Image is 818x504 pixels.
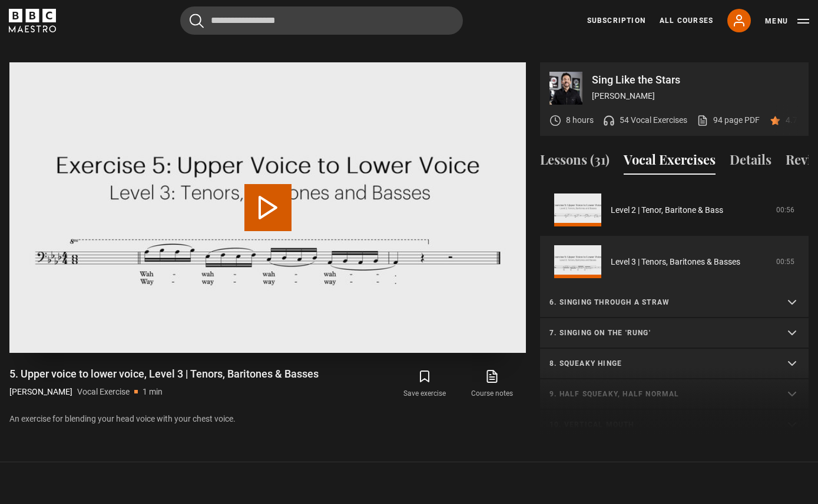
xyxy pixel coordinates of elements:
[143,386,163,398] p: 1 min
[9,62,526,352] video-js: Video Player
[77,386,130,398] p: Vocal Exercise
[9,9,56,32] svg: BBC Maestro
[9,413,526,425] p: An exercise for blending your head voice with your chest voice.
[540,318,809,349] summary: 7. Singing on the 'rung'
[611,204,723,216] a: Level 2 | Tenor, Baritone & Bass
[549,358,771,369] p: 8. Squeaky hinge
[540,150,610,175] button: Lessons (31)
[765,15,809,27] button: Toggle navigation
[697,114,760,126] a: 94 page PDF
[9,386,72,398] p: [PERSON_NAME]
[540,288,809,318] summary: 6. Singing through a straw
[660,15,713,26] a: All Courses
[566,114,594,126] p: 8 hours
[592,90,799,102] p: [PERSON_NAME]
[611,256,740,268] a: Level 3 | Tenors, Baritones & Basses
[244,184,292,231] button: Play Video
[592,75,799,85] p: Sing Like the Stars
[391,367,458,401] button: Save exercise
[730,150,771,175] button: Details
[624,150,716,175] button: Vocal Exercises
[549,297,771,308] p: 6. Singing through a straw
[9,367,319,381] h1: 5. Upper voice to lower voice, Level 3 | Tenors, Baritones & Basses
[587,15,645,26] a: Subscription
[459,367,526,401] a: Course notes
[180,6,463,35] input: Search
[190,14,204,28] button: Submit the search query
[549,328,771,338] p: 7. Singing on the 'rung'
[540,349,809,379] summary: 8. Squeaky hinge
[620,114,687,126] p: 54 Vocal Exercises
